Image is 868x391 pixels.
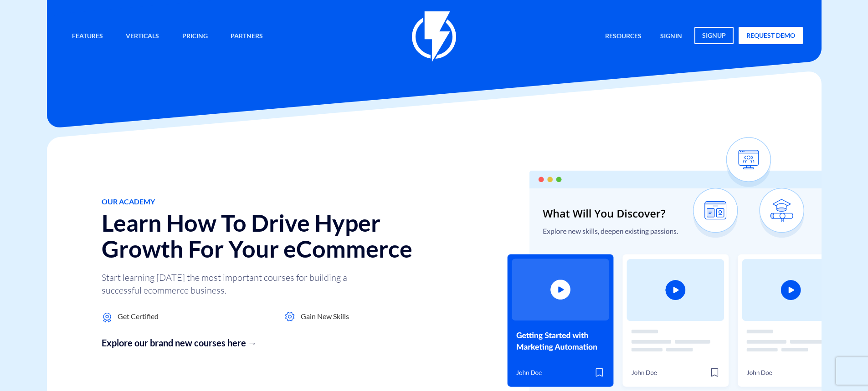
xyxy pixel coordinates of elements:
span: Gain New Skills [301,311,349,322]
a: Features [65,27,110,46]
p: Start learning [DATE] the most important courses for building a successful ecommerce business. [102,271,375,297]
span: Get Certified [118,311,159,322]
a: Explore our brand new courses here → [102,336,455,350]
h1: Our Academy [102,198,455,206]
a: signin [653,27,689,46]
a: Pricing [175,27,215,46]
a: request demo [739,27,803,44]
a: signup [694,27,734,44]
a: Partners [224,27,270,46]
a: Resources [598,27,648,46]
a: Verticals [119,27,166,46]
h2: Learn How To Drive Hyper Growth For Your eCommerce [102,210,455,262]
